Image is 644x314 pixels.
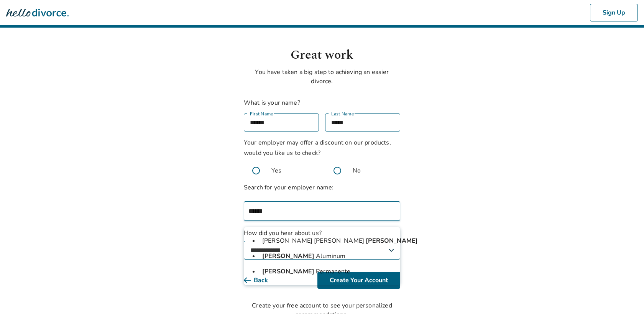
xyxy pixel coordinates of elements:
label: First Name [250,110,273,118]
p: You have taken a big step to achieving an easier divorce. [244,67,400,86]
strong: [PERSON_NAME] [262,252,316,260]
li: Aluminum [259,248,400,264]
li: [PERSON_NAME] [PERSON_NAME] [259,233,400,248]
span: Yes [271,166,281,175]
iframe: Chat Widget [606,277,644,314]
strong: [PERSON_NAME] [262,267,316,276]
label: Last Name [331,110,354,118]
li: Permanente [259,264,400,279]
strong: [PERSON_NAME] [364,237,418,245]
label: What is your name? [244,99,300,107]
label: Search for your employer name: [244,183,334,192]
h1: Great work [244,46,400,64]
span: Your employer may offer a discount on our products, would you like us to check? [244,138,391,157]
span: No [353,166,361,175]
button: Sign Up [590,4,638,21]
